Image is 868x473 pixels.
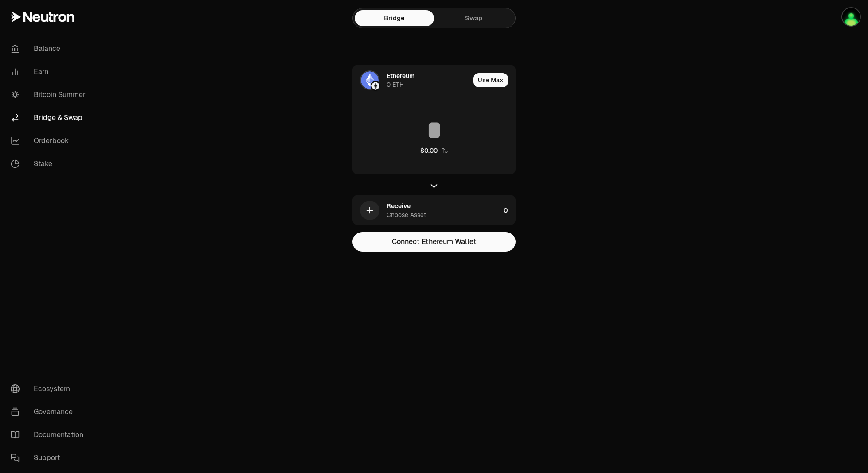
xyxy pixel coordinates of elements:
a: Swap [434,10,513,26]
button: Use Max [473,73,508,87]
a: Ecosystem [4,377,96,400]
div: 0 [504,195,515,225]
a: Documentation [4,423,96,446]
a: Bitcoin Summer [4,83,96,106]
a: Earn [4,60,96,83]
div: $0.00 [420,146,438,155]
div: ReceiveChoose Asset [353,195,500,225]
img: Ethereum Logo [371,82,379,90]
div: 0 ETH [387,80,404,89]
div: Receive [387,202,411,210]
div: ETH LogoEthereum LogoEthereum0 ETH [353,65,470,95]
a: Support [4,446,96,469]
div: Choose Asset [387,210,426,219]
img: Oldbloom [842,8,860,26]
a: Bridge & Swap [4,106,96,129]
button: $0.00 [420,146,448,155]
div: Ethereum [387,71,414,80]
img: ETH Logo [361,71,379,89]
a: Governance [4,400,96,423]
button: Connect Ethereum Wallet [352,232,516,252]
a: Orderbook [4,129,96,152]
a: Stake [4,152,96,175]
a: Balance [4,37,96,60]
button: ReceiveChoose Asset0 [353,195,515,225]
a: Bridge [355,10,434,26]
